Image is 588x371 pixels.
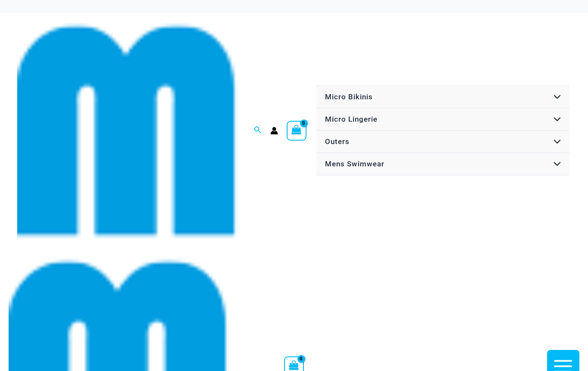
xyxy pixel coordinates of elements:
[325,137,350,146] span: Outers
[270,127,278,135] a: Account icon link
[316,86,569,108] a: Micro BikinisMenu ToggleMenu Toggle
[287,121,306,141] a: View Shopping Cart, empty
[316,131,569,153] a: OutersMenu ToggleMenu Toggle
[316,153,569,175] a: Mens SwimwearMenu ToggleMenu Toggle
[325,159,384,168] span: Mens Swimwear
[325,92,373,101] span: Micro Bikinis
[325,115,378,123] span: Micro Lingerie
[316,108,569,131] a: Micro LingerieMenu ToggleMenu Toggle
[17,21,238,241] img: cropped mm emblem
[315,84,571,177] nav: Site Navigation
[254,125,262,136] a: Search icon link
